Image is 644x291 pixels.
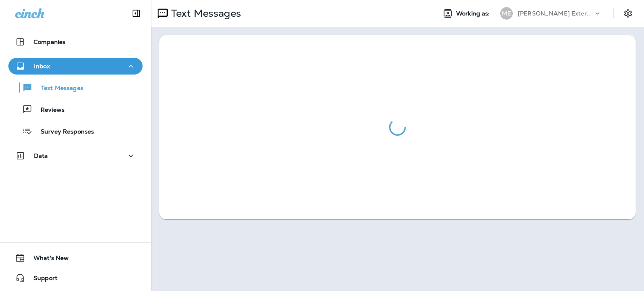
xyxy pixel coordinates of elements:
[34,63,50,70] p: Inbox
[8,33,143,50] button: Companies
[8,147,143,164] button: Data
[33,85,83,93] p: Text Messages
[32,106,65,114] p: Reviews
[34,152,48,159] p: Data
[125,5,148,22] button: Collapse Sidebar
[25,255,69,265] span: What's New
[8,100,143,118] button: Reviews
[456,10,492,17] span: Working as:
[518,10,593,17] p: [PERSON_NAME] Exterminating
[34,39,65,45] p: Companies
[500,7,513,20] div: ME
[32,128,94,136] p: Survey Responses
[8,122,143,140] button: Survey Responses
[168,7,241,20] p: Text Messages
[8,79,143,96] button: Text Messages
[25,275,57,285] span: Support
[621,6,636,21] button: Settings
[8,58,143,75] button: Inbox
[8,270,143,286] button: Support
[8,250,143,266] button: What's New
